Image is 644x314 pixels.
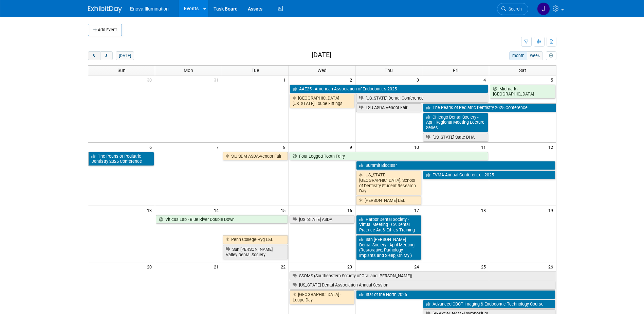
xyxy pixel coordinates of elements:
[423,300,555,309] a: Advanced CBCT Imaging & Endodontic Technology Course
[548,206,556,214] span: 19
[506,6,522,12] span: Search
[216,143,222,151] span: 7
[88,24,122,36] button: Add Event
[317,68,327,73] span: Wed
[423,103,556,112] a: The Pearls of Pediatric Dentistry 2025 Conference
[290,290,355,304] a: [GEOGRAPHIC_DATA] - Loupe Day
[213,206,222,214] span: 14
[290,85,489,93] a: AAE25 - American Association of Endodontics 2025
[117,68,126,73] span: Sun
[149,143,155,151] span: 6
[88,152,154,166] a: The Pearls of Pediatric Dentistry 2025 Conference
[385,68,393,73] span: Thu
[223,235,288,244] a: Penn College-Hyg L&L
[509,51,527,60] button: month
[413,206,422,214] span: 17
[130,6,169,12] span: Enova Illumination
[184,68,193,73] span: Mon
[223,245,288,259] a: San [PERSON_NAME] Valley Dental Society
[519,68,526,73] span: Sat
[480,143,489,151] span: 11
[146,75,155,84] span: 30
[280,262,289,271] span: 22
[100,51,113,60] button: next
[282,75,289,84] span: 1
[349,143,355,151] span: 9
[423,171,555,179] a: FVMA Annual Conference - 2025
[550,75,556,84] span: 5
[213,262,222,271] span: 21
[282,143,289,151] span: 8
[223,152,288,161] a: SIU SDM ASDA-Vendor Fair
[548,262,556,271] span: 26
[290,215,355,224] a: [US_STATE] ASDA
[527,51,542,60] button: week
[356,290,555,299] a: Star of the North 2025
[146,206,155,214] span: 13
[88,6,122,13] img: ExhibitDay
[453,68,458,73] span: Fri
[88,51,100,60] button: prev
[252,68,259,73] span: Tue
[356,235,421,260] a: San [PERSON_NAME] Dental Society - April Meeting (Restorative, Pathology, Implants and Sleep, Oh ...
[356,171,421,195] a: [US_STATE][GEOGRAPHIC_DATA]. School of Dentistry-Student Research Day
[356,215,421,234] a: Harbor Dental Society - Virtual Meeting - CA Dental Practice Art & Ethics Training
[546,51,556,60] button: myCustomButton
[549,54,553,58] i: Personalize Calendar
[480,206,489,214] span: 18
[356,94,488,103] a: [US_STATE] Dental Conference
[116,51,134,60] button: [DATE]
[280,206,289,214] span: 15
[490,85,555,99] a: Midmark - [GEOGRAPHIC_DATA]
[537,2,550,15] img: Janelle Tlusty
[356,196,421,205] a: [PERSON_NAME] L&L
[290,272,556,280] a: SSOMS (Southeastern Society of Oral and [PERSON_NAME])
[413,262,422,271] span: 24
[213,75,222,84] span: 31
[548,143,556,151] span: 12
[146,262,155,271] span: 20
[356,103,421,112] a: LSU ASDA Vendor Fair
[156,215,288,224] a: Viticus Lab - Blue River Double Down
[290,152,489,161] a: Four Legged Tooth Fairy
[480,262,489,271] span: 25
[497,3,528,15] a: Search
[312,51,331,59] h2: [DATE]
[290,94,355,108] a: [GEOGRAPHIC_DATA][US_STATE]-Loupe Fittings
[356,161,555,170] a: Summit Bioclear
[347,262,355,271] span: 23
[423,113,488,132] a: Chicago Dental Society - April Regional Meeting Lecture Series
[416,75,422,84] span: 3
[413,143,422,151] span: 10
[347,206,355,214] span: 16
[423,133,488,142] a: [US_STATE] State DHA
[483,75,489,84] span: 4
[349,75,355,84] span: 2
[290,281,555,290] a: [US_STATE] Dental Association Annual Session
